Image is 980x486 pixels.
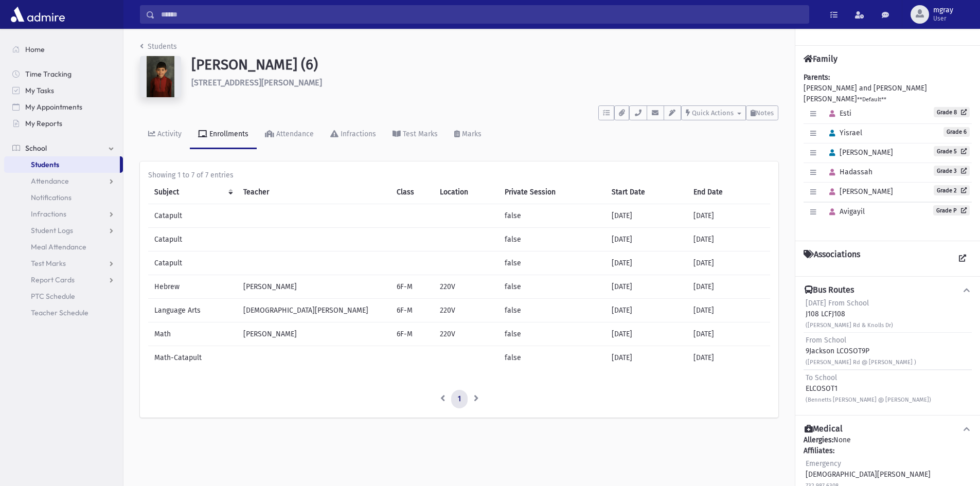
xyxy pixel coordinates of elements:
a: Marks [446,120,490,149]
a: Time Tracking [4,66,123,82]
div: 9Jackson LCOSOT9P [806,335,916,367]
span: [PERSON_NAME] [825,148,893,157]
a: Infractions [322,120,384,149]
a: View all Associations [953,249,972,268]
a: Test Marks [384,120,446,149]
td: [DATE] [605,228,688,251]
td: Catapult [148,204,237,228]
span: My Appointments [25,102,82,112]
td: Catapult [148,251,237,275]
a: Students [140,42,177,51]
span: Avigayil [825,207,865,216]
span: Infractions [31,209,66,219]
span: My Tasks [25,86,54,95]
b: Affiliates: [804,446,834,455]
a: Grade 3 [934,166,970,176]
td: [DATE] [687,346,770,370]
td: Math-Catapult [148,346,237,370]
td: 220V [434,322,498,346]
span: Grade 6 [943,127,970,137]
td: 220V [434,299,498,322]
a: Grade 8 [934,107,970,117]
a: Notifications [4,189,123,206]
td: [DATE] [687,299,770,322]
a: Infractions [4,206,123,222]
small: (Bennetts [PERSON_NAME] @ [PERSON_NAME]) [806,397,931,403]
td: false [498,204,605,228]
td: false [498,299,605,322]
h4: Bus Routes [805,285,854,296]
div: Attendance [274,130,314,138]
div: Marks [460,130,482,138]
td: Math [148,322,237,346]
td: 6F-M [390,322,434,346]
h1: [PERSON_NAME] (6) [191,56,778,74]
small: ([PERSON_NAME] Rd & Knolls Dr) [806,322,893,329]
b: Allergies: [804,436,833,444]
div: Showing 1 to 7 of 7 entries [148,170,770,181]
a: My Appointments [4,99,123,115]
a: Enrollments [190,120,257,149]
span: Student Logs [31,226,73,235]
td: [PERSON_NAME] [237,322,390,346]
span: Test Marks [31,259,66,268]
div: Activity [155,130,182,138]
td: [DEMOGRAPHIC_DATA][PERSON_NAME] [237,299,390,322]
td: 6F-M [390,275,434,299]
td: 6F-M [390,299,434,322]
h4: Associations [804,249,860,268]
td: [DATE] [605,299,688,322]
th: Class [390,181,434,204]
a: Teacher Schedule [4,304,123,321]
div: Enrollments [207,130,248,138]
td: [DATE] [605,346,688,370]
a: PTC Schedule [4,288,123,304]
a: Attendance [257,120,322,149]
a: My Tasks [4,82,123,99]
span: PTC Schedule [31,292,75,301]
td: false [498,275,605,299]
a: School [4,140,123,156]
span: Attendance [31,176,69,186]
span: Yisrael [825,129,862,137]
th: Start Date [605,181,688,204]
td: [DATE] [687,275,770,299]
a: Grade 5 [934,146,970,156]
span: mgray [933,6,953,14]
td: [DATE] [605,251,688,275]
span: From School [806,336,846,345]
a: Students [4,156,120,173]
span: Notes [756,109,774,117]
a: My Reports [4,115,123,132]
span: [PERSON_NAME] [825,187,893,196]
div: ELCOSOT1 [806,372,931,405]
a: 1 [451,390,468,408]
button: Notes [746,105,778,120]
th: Private Session [498,181,605,204]
td: Hebrew [148,275,237,299]
span: School [25,143,47,153]
input: Search [155,5,809,24]
a: Student Logs [4,222,123,239]
td: [DATE] [687,251,770,275]
td: [DATE] [687,204,770,228]
span: Meal Attendance [31,242,86,251]
th: Location [434,181,498,204]
a: Test Marks [4,255,123,272]
th: End Date [687,181,770,204]
h6: [STREET_ADDRESS][PERSON_NAME] [191,78,778,87]
span: My Reports [25,119,62,128]
div: Test Marks [401,130,438,138]
a: Activity [140,120,190,149]
td: 220V [434,275,498,299]
span: Esti [825,109,851,118]
td: false [498,251,605,275]
span: Quick Actions [692,109,734,117]
th: Subject [148,181,237,204]
h4: Family [804,54,838,64]
td: [DATE] [605,204,688,228]
td: [DATE] [605,322,688,346]
td: Language Arts [148,299,237,322]
span: Teacher Schedule [31,308,88,317]
button: Bus Routes [804,285,972,296]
